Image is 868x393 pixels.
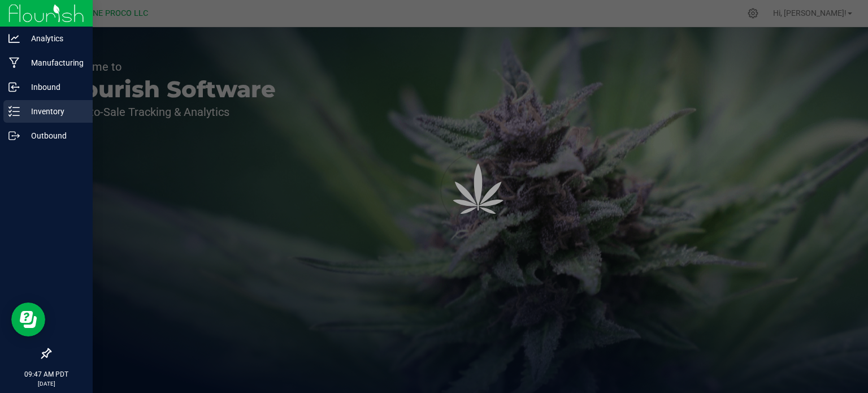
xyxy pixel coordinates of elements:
[20,56,88,70] p: Manufacturing
[8,57,20,68] inline-svg: Manufacturing
[20,129,88,142] p: Outbound
[20,32,88,45] p: Analytics
[8,130,20,141] inline-svg: Outbound
[8,106,20,117] inline-svg: Inventory
[20,105,88,118] p: Inventory
[5,379,88,388] p: [DATE]
[5,369,88,379] p: 09:47 AM PDT
[11,303,45,336] iframe: Resource center
[8,81,20,93] inline-svg: Inbound
[8,33,20,44] inline-svg: Analytics
[20,80,88,94] p: Inbound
